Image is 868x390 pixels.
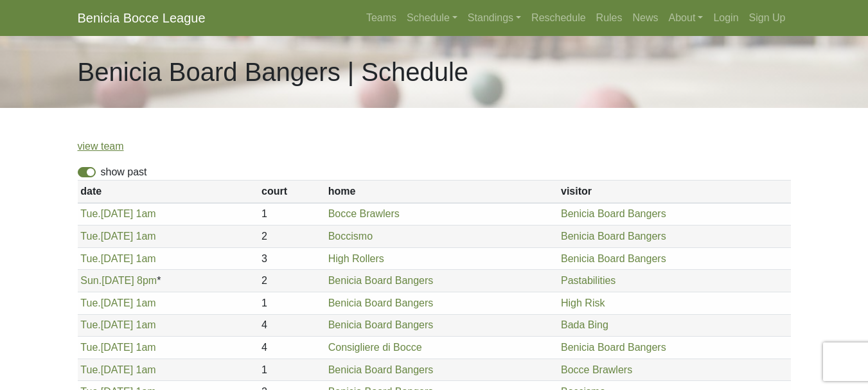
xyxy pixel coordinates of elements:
[80,231,100,242] span: Tue.
[258,247,325,270] td: 3
[328,231,373,242] a: Boccismo
[328,342,422,353] a: Consigliere di Bocce
[561,231,666,242] a: Benicia Board Bangers
[80,275,102,286] span: Sun.
[80,297,155,308] a: Tue.[DATE] 1am
[78,57,469,87] h1: Benicia Board Bangers | Schedule
[628,5,664,31] a: News
[744,5,791,31] a: Sign Up
[561,364,632,375] a: Bocce Brawlers
[463,5,526,31] a: Standings
[258,314,325,337] td: 4
[561,342,666,353] a: Benicia Board Bangers
[561,275,616,286] a: Pastabilities
[708,5,743,31] a: Login
[258,337,325,359] td: 4
[78,141,124,152] a: view team
[80,342,100,353] span: Tue.
[80,342,155,353] a: Tue.[DATE] 1am
[80,275,157,286] a: Sun.[DATE] 8pm
[80,208,100,219] span: Tue.
[80,364,155,375] a: Tue.[DATE] 1am
[80,253,100,264] span: Tue.
[80,253,155,264] a: Tue.[DATE] 1am
[258,292,325,314] td: 1
[258,226,325,248] td: 2
[258,203,325,226] td: 1
[258,181,325,203] th: court
[328,253,384,264] a: High Rollers
[80,319,100,330] span: Tue.
[101,164,147,180] label: show past
[591,5,628,31] a: Rules
[328,297,434,308] a: Benicia Board Bangers
[526,5,591,31] a: Reschedule
[328,319,434,330] a: Benicia Board Bangers
[361,5,402,31] a: Teams
[561,208,666,219] a: Benicia Board Bangers
[80,319,155,330] a: Tue.[DATE] 1am
[328,275,434,286] a: Benicia Board Bangers
[78,5,206,31] a: Benicia Bocce League
[561,319,608,330] a: Bada Bing
[80,297,100,308] span: Tue.
[78,181,259,203] th: date
[664,5,709,31] a: About
[561,253,666,264] a: Benicia Board Bangers
[80,364,100,375] span: Tue.
[328,208,400,219] a: Bocce Brawlers
[80,231,155,242] a: Tue.[DATE] 1am
[258,359,325,381] td: 1
[558,181,790,203] th: visitor
[258,270,325,292] td: 2
[402,5,463,31] a: Schedule
[325,181,558,203] th: home
[328,364,434,375] a: Benicia Board Bangers
[561,297,605,308] a: High Risk
[80,208,155,219] a: Tue.[DATE] 1am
